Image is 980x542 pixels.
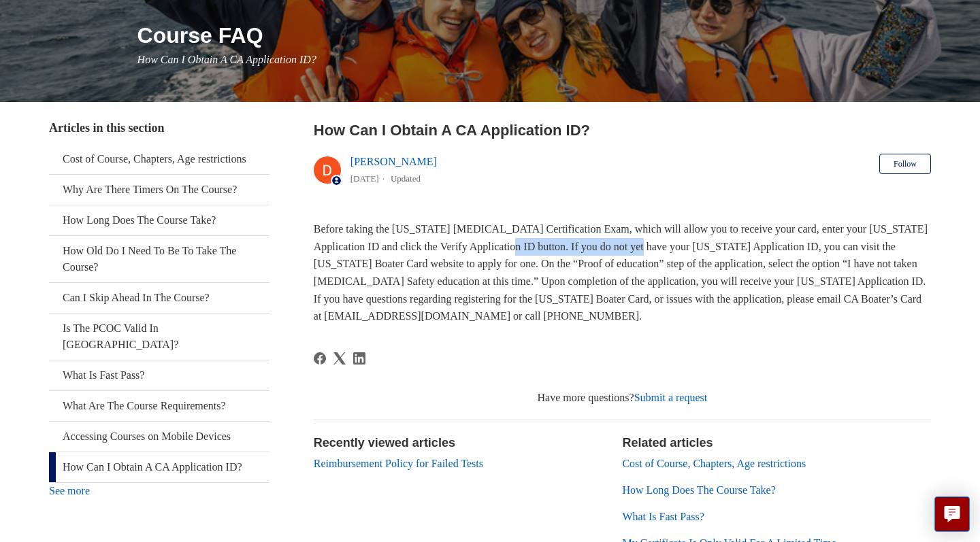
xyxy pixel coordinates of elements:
a: How Can I Obtain A CA Application ID? [49,452,269,482]
a: Cost of Course, Chapters, Age restrictions [622,458,806,469]
span: How Can I Obtain A CA Application ID? [137,54,316,65]
a: Is The PCOC Valid In [GEOGRAPHIC_DATA]? [49,314,269,360]
time: 03/01/2024, 13:15 [350,173,379,184]
h2: How Can I Obtain A CA Application ID? [314,119,931,141]
h1: Course FAQ [137,19,931,52]
a: How Long Does The Course Take? [49,205,269,235]
a: Cost of Course, Chapters, Age restrictions [49,144,269,174]
a: Submit a request [634,392,708,403]
a: What Is Fast Pass? [49,360,269,390]
a: Accessing Courses on Mobile Devices [49,422,269,452]
button: Live chat [934,496,970,532]
span: Before taking the [US_STATE] [MEDICAL_DATA] Certification Exam, which will allow you to receive y... [314,223,928,322]
h2: Related articles [622,434,931,452]
a: How Long Does The Course Take? [622,484,775,496]
svg: Share this page on LinkedIn [353,352,365,365]
a: Facebook [314,352,326,365]
li: Updated [391,173,421,184]
a: What Are The Course Requirements? [49,391,269,421]
a: How Old Do I Need To Be To Take The Course? [49,236,269,282]
a: Can I Skip Ahead In The Course? [49,283,269,313]
svg: Share this page on Facebook [314,352,326,365]
a: Why Are There Timers On The Course? [49,175,269,205]
a: What Is Fast Pass? [622,511,704,522]
a: X Corp [333,352,346,365]
a: [PERSON_NAME] [350,156,437,167]
div: Have more questions? [314,390,931,406]
h2: Recently viewed articles [314,434,609,452]
span: Articles in this section [49,121,164,135]
a: Reimbursement Policy for Failed Tests [314,458,483,469]
a: See more [49,485,90,496]
svg: Share this page on X Corp [333,352,346,365]
a: LinkedIn [353,352,365,365]
button: Follow Article [879,154,931,174]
